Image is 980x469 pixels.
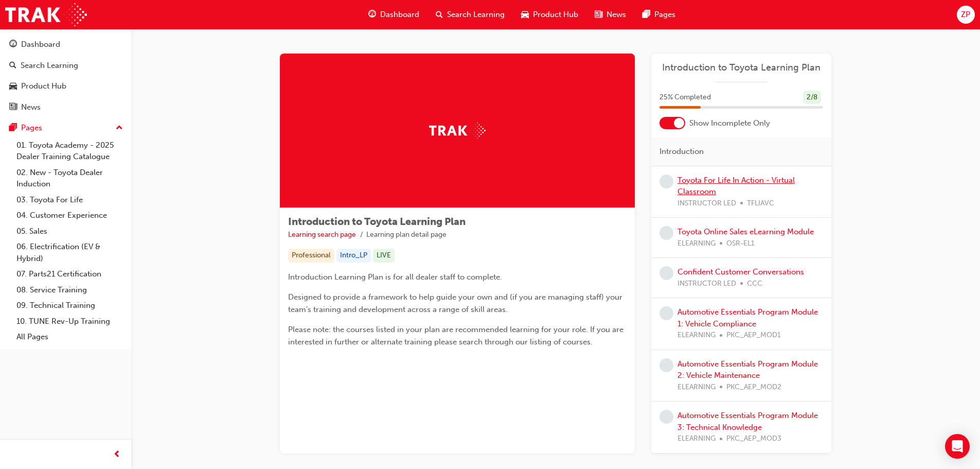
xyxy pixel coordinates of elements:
span: ZP [961,9,970,21]
span: car-icon [9,82,17,91]
span: prev-icon [113,448,121,461]
span: pages-icon [643,8,650,21]
a: 08. Service Training [12,282,127,298]
a: Introduction to Toyota Learning Plan [660,62,823,74]
span: News [607,9,626,21]
span: Dashboard [380,9,419,21]
span: Please note: the courses listed in your plan are recommended learning for your role. If you are i... [288,325,626,346]
span: search-icon [436,8,443,21]
span: ELEARNING [678,238,716,250]
span: pages-icon [9,124,17,133]
img: Trak [5,3,87,26]
span: learningRecordVerb_NONE-icon [660,266,673,280]
a: Automotive Essentials Program Module 3: Technical Knowledge [678,411,818,432]
span: guage-icon [368,8,376,21]
a: News [4,98,127,117]
a: 06. Electrification (EV & Hybrid) [12,239,127,266]
a: 01. Toyota Academy - 2025 Dealer Training Catalogue [12,137,127,165]
img: Trak [429,123,486,138]
a: search-iconSearch Learning [427,4,513,25]
span: guage-icon [9,40,17,49]
span: PKC_AEP_MOD2 [726,381,781,393]
span: ELEARNING [678,329,716,341]
a: 04. Customer Experience [12,207,127,223]
span: PKC_AEP_MOD1 [726,329,781,341]
button: Pages [4,118,127,137]
a: Dashboard [4,35,127,54]
span: Product Hub [533,9,578,21]
span: CCC [747,278,762,290]
a: Search Learning [4,56,127,75]
div: Professional [288,249,334,263]
a: pages-iconPages [634,4,684,25]
span: ELEARNING [678,381,716,393]
div: Open Intercom Messenger [945,434,970,459]
a: 02. New - Toyota Dealer Induction [12,165,127,192]
button: DashboardSearch LearningProduct HubNews [4,33,127,118]
a: 05. Sales [12,223,127,239]
a: Toyota Online Sales eLearning Module [678,227,814,236]
span: car-icon [521,8,529,21]
span: Introduction to Toyota Learning Plan [288,216,466,228]
span: Show Incomplete Only [689,117,770,129]
a: Automotive Essentials Program Module 2: Vehicle Maintenance [678,359,818,380]
div: Pages [21,122,42,134]
div: Product Hub [21,80,66,92]
div: Intro_LP [336,249,371,263]
span: learningRecordVerb_NONE-icon [660,358,673,372]
a: news-iconNews [586,4,634,25]
span: search-icon [9,61,16,71]
span: learningRecordVerb_NONE-icon [660,410,673,424]
span: learningRecordVerb_NONE-icon [660,226,673,240]
a: Confident Customer Conversations [678,267,804,276]
span: news-icon [595,8,602,21]
span: INSTRUCTOR LED [678,198,736,210]
span: PKC_AEP_MOD3 [726,433,781,445]
a: 07. Parts21 Certification [12,266,127,282]
li: Learning plan detail page [366,229,447,241]
span: Introduction Learning Plan is for all dealer staff to complete. [288,272,502,282]
span: ELEARNING [678,433,716,445]
a: 03. Toyota For Life [12,192,127,208]
span: Introduction [660,146,704,158]
span: OSR-EL1 [726,238,755,250]
span: learningRecordVerb_NONE-icon [660,306,673,320]
span: INSTRUCTOR LED [678,278,736,290]
span: 25 % Completed [660,92,711,103]
span: Pages [654,9,675,21]
a: Toyota For Life In Action - Virtual Classroom [678,176,795,197]
a: Automotive Essentials Program Module 1: Vehicle Compliance [678,307,818,328]
div: 2 / 8 [803,91,821,105]
span: learningRecordVerb_NONE-icon [660,175,673,188]
a: All Pages [12,329,127,345]
a: 09. Technical Training [12,298,127,314]
a: 10. TUNE Rev-Up Training [12,314,127,329]
div: Dashboard [21,39,60,50]
span: Designed to provide a framework to help guide your own and (if you are managing staff) your team'... [288,292,625,314]
div: News [21,101,41,113]
span: news-icon [9,103,17,112]
span: up-icon [116,121,123,135]
a: Product Hub [4,77,127,96]
div: Search Learning [21,60,78,72]
div: LIVE [373,249,395,263]
button: ZP [957,6,975,24]
span: TFLIAVC [747,198,774,210]
a: Learning search page [288,230,356,239]
span: Search Learning [447,9,505,21]
a: car-iconProduct Hub [513,4,586,25]
a: guage-iconDashboard [360,4,427,25]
